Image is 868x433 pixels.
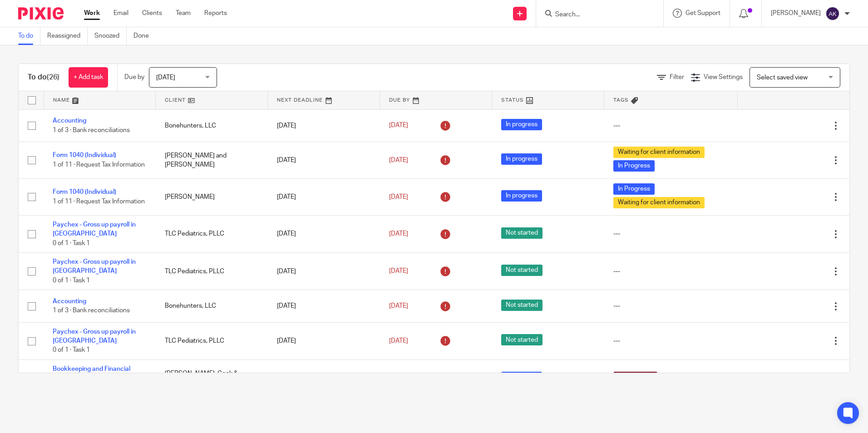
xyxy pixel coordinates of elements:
span: [DATE] [389,338,408,344]
img: Pixie [18,7,64,20]
span: Not started [501,227,542,239]
a: Work [84,9,100,18]
span: 1 of 11 · Request Tax Information [53,198,145,205]
span: In progress [501,372,542,383]
td: [PERSON_NAME] and [PERSON_NAME] [156,142,268,178]
h1: To do [28,73,59,82]
span: [DATE] [389,194,408,200]
span: In progress [501,190,542,202]
span: View Settings [704,74,743,80]
a: Done [133,27,156,45]
td: [DATE] [268,322,380,359]
td: TLC Pediatrics, PLLC [156,215,268,252]
span: Waiting for client information [613,197,705,208]
a: Reports [204,9,227,18]
span: Not started [501,334,542,345]
div: --- [613,229,728,238]
a: Snoozed [94,27,127,45]
td: [PERSON_NAME] [156,178,268,215]
span: Not started [501,300,542,311]
span: [DATE] [389,123,408,129]
div: --- [613,121,728,130]
span: Tags [613,98,629,103]
a: Paychex - Gross up payroll in [GEOGRAPHIC_DATA] [53,221,136,237]
td: [DATE] [268,215,380,252]
td: [DATE] [268,359,380,397]
a: Form 1040 (Individual) [53,152,116,158]
div: --- [613,336,728,345]
div: --- [613,301,728,310]
a: Paychex - Gross up payroll in [GEOGRAPHIC_DATA] [53,329,136,344]
a: Clients [142,9,162,18]
span: Waiting for client information [613,147,705,158]
td: Bonehunters, LLC [156,109,268,142]
a: Bookkeeping and Financial Statements [53,366,130,381]
td: [DATE] [268,178,380,215]
span: Filter [670,74,684,80]
a: + Add task [69,67,108,88]
a: Paychex - Gross up payroll in [GEOGRAPHIC_DATA] [53,259,136,274]
td: [DATE] [268,253,380,290]
span: In Progress [613,183,655,195]
span: 1 of 3 · Bank reconciliations [53,308,130,314]
span: In progress [501,119,542,130]
p: [PERSON_NAME] [771,9,821,18]
span: 1 of 3 · Bank reconciliations [53,127,130,133]
td: [PERSON_NAME], Cook & [PERSON_NAME], LLP [156,359,268,397]
td: TLC Pediatrics, PLLC [156,253,268,290]
span: 0 of 1 · Task 1 [53,347,90,354]
span: In Progress [613,160,655,172]
div: --- [613,267,728,276]
a: Accounting [53,298,86,305]
img: svg%3E [825,6,840,21]
td: [DATE] [268,290,380,322]
span: [DATE] [389,231,408,237]
span: Get Support [686,10,720,16]
a: Reassigned [47,27,88,45]
span: (26) [47,74,59,81]
span: In progress [501,153,542,165]
span: [DATE] [389,157,408,163]
a: Accounting [53,118,86,124]
a: Email [113,9,128,18]
td: TLC Pediatrics, PLLC [156,322,268,359]
span: [DATE] [389,268,408,275]
span: [DATE] [156,74,175,81]
td: [DATE] [268,142,380,178]
span: [DATE] [389,303,408,309]
span: 0 of 1 · Task 1 [53,240,90,246]
a: Team [176,9,191,18]
span: Ready to file [613,372,657,383]
p: Due by [124,73,144,82]
span: Not started [501,265,542,276]
a: Form 1040 (Individual) [53,189,116,195]
td: Bonehunters, LLC [156,290,268,322]
a: To do [18,27,40,45]
input: Search [554,11,636,19]
span: 1 of 11 · Request Tax Information [53,162,145,168]
span: 0 of 1 · Task 1 [53,277,90,284]
td: [DATE] [268,109,380,142]
span: Select saved view [757,74,808,81]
